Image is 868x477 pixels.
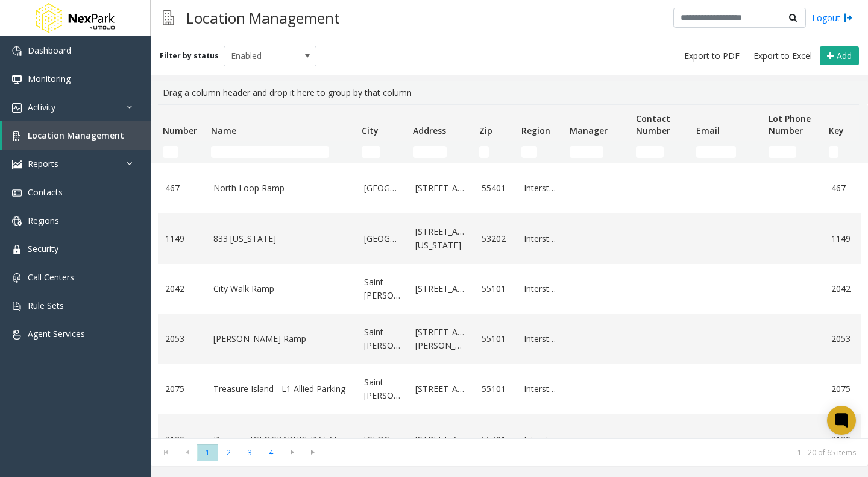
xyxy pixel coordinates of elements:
span: Monitoring [28,73,71,84]
a: [STREET_ADDRESS] [415,282,467,295]
a: [GEOGRAPHIC_DATA] [364,433,401,446]
a: [STREET_ADDRESS][US_STATE] [415,225,467,252]
button: Export to Excel [749,48,817,65]
input: Zip Filter [479,146,489,158]
a: 55101 [482,282,509,295]
img: 'icon' [12,160,22,169]
a: Interstate [524,232,558,245]
span: Go to the next page [281,444,303,461]
span: Activity [28,101,55,113]
a: Logout [812,11,853,24]
a: 1149 [165,232,199,245]
input: Number Filter [163,146,178,158]
a: 833 [US_STATE] [213,232,350,245]
a: 55101 [482,382,509,396]
span: Lot Phone Number [769,113,811,136]
a: 2053 [831,332,859,346]
img: 'icon' [12,188,22,198]
input: City Filter [362,146,380,158]
a: Saint [PERSON_NAME] [364,326,401,353]
input: Name Filter [211,146,329,158]
a: North Loop Ramp [213,182,350,195]
a: Interstate [524,282,558,295]
span: Security [28,243,58,254]
span: City [362,125,379,136]
td: Address Filter [408,141,474,163]
span: Export to Excel [753,50,812,62]
span: Go to the next page [284,447,300,457]
a: Saint [PERSON_NAME] [364,276,401,303]
span: Name [211,125,236,136]
td: Lot Phone Number Filter [764,141,824,163]
a: 55401 [482,182,509,195]
a: 2042 [831,282,859,295]
span: Export to PDF [684,50,740,62]
span: Address [413,125,446,136]
a: 1149 [831,232,859,245]
a: Interstate [524,182,558,195]
span: Zip [479,125,492,136]
a: 2120 [165,433,199,446]
span: Regions [28,215,59,226]
span: Enabled [224,46,298,66]
td: City Filter [357,141,408,163]
div: Data table [151,104,868,438]
span: Dashboard [28,45,71,56]
img: 'icon' [12,75,22,84]
a: 53202 [482,232,509,245]
td: Manager Filter [565,141,631,163]
a: 467 [831,182,859,195]
span: Key [829,125,844,136]
a: 2075 [165,382,199,396]
img: 'icon' [12,273,22,283]
td: Email Filter [691,141,764,163]
a: Interstate [524,433,558,446]
img: 'icon' [12,131,22,141]
a: 2120 [831,433,859,446]
a: 55401 [482,433,509,446]
img: 'icon' [12,245,22,254]
div: Drag a column header and drop it here to group by that column [158,81,861,104]
a: City Walk Ramp [213,282,350,295]
h3: Location Management [180,3,346,33]
a: Interstate [524,382,558,396]
img: 'icon' [12,302,22,311]
span: Call Centers [28,271,74,283]
img: pageIcon [163,3,174,33]
input: Region Filter [521,146,537,158]
a: [STREET_ADDRESS] [415,182,467,195]
span: Location Management [28,130,124,141]
span: Page 3 [239,444,260,461]
td: Key Filter [824,141,866,163]
span: Rule Sets [28,300,64,311]
input: Key Filter [829,146,838,158]
span: Manager [570,125,608,136]
a: 2053 [165,332,199,346]
a: 2075 [831,382,859,396]
td: Zip Filter [474,141,517,163]
a: 2042 [165,282,199,295]
label: Filter by status [160,51,219,62]
input: Lot Phone Number Filter [769,146,796,158]
button: Add [820,46,859,66]
img: 'icon' [12,330,22,340]
td: Region Filter [517,141,565,163]
span: Number [163,125,197,136]
span: Go to the last page [305,447,321,457]
span: Email [696,125,720,136]
input: Email Filter [696,146,736,158]
img: 'icon' [12,103,22,113]
span: Go to the last page [303,444,324,461]
span: Contact Number [636,113,670,136]
img: logout [843,11,853,24]
a: [STREET_ADDRESS] [415,433,467,446]
a: Location Management [2,121,151,150]
a: Designer [GEOGRAPHIC_DATA] [213,433,350,446]
img: 'icon' [12,46,22,56]
td: Contact Number Filter [631,141,691,163]
a: [GEOGRAPHIC_DATA] [364,182,401,195]
td: Number Filter [158,141,206,163]
span: Region [521,125,550,136]
a: [STREET_ADDRESS][PERSON_NAME] [415,326,467,353]
span: Page 1 [197,444,218,461]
